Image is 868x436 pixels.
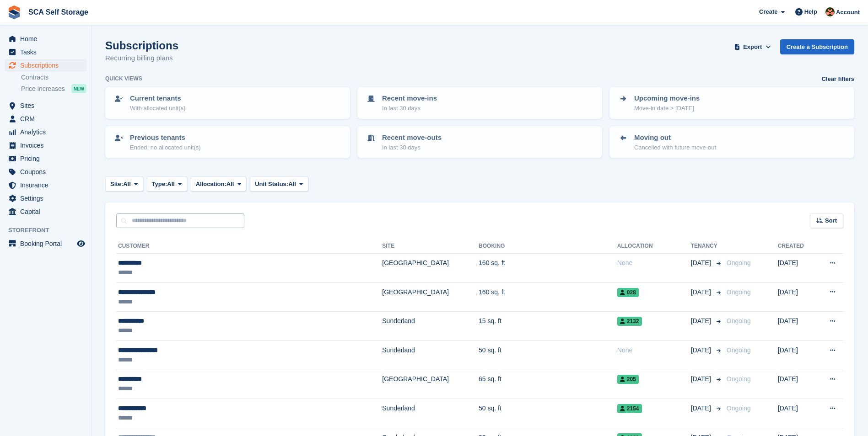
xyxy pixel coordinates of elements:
[825,216,837,225] span: Sort
[479,370,617,399] td: 65 sq. ft
[382,312,479,341] td: Sunderland
[617,258,691,268] div: None
[105,74,142,83] h6: Quick views
[358,127,601,157] a: Recent move-outs In last 30 days
[130,133,201,143] p: Previous tenants
[743,43,762,52] span: Export
[691,346,713,355] span: [DATE]
[778,239,816,254] th: Created
[691,287,713,297] span: [DATE]
[727,259,751,266] span: Ongoing
[479,312,617,341] td: 15 sq. ft
[5,192,86,205] a: menu
[634,133,716,143] p: Moving out
[5,99,86,112] a: menu
[8,226,91,235] span: Storefront
[255,180,288,189] span: Unit Status:
[20,237,75,250] span: Booking Portal
[250,176,308,191] button: Unit Status: All
[691,374,713,384] span: [DATE]
[20,139,75,152] span: Invoices
[804,7,817,16] span: Help
[20,59,75,72] span: Subscriptions
[382,399,479,428] td: Sunderland
[20,152,75,165] span: Pricing
[382,93,437,104] p: Recent move-ins
[20,192,75,205] span: Settings
[733,39,773,54] button: Export
[5,152,86,165] a: menu
[691,239,723,254] th: Tenancy
[691,258,713,268] span: [DATE]
[691,404,713,413] span: [DATE]
[288,180,296,189] span: All
[20,112,75,125] span: CRM
[130,104,185,113] p: With allocated unit(s)
[5,165,86,178] a: menu
[778,282,816,312] td: [DATE]
[382,254,479,283] td: [GEOGRAPHIC_DATA]
[106,127,349,157] a: Previous tenants Ended, no allocated unit(s)
[617,404,642,413] span: 2154
[196,180,226,189] span: Allocation:
[778,370,816,399] td: [DATE]
[106,88,349,118] a: Current tenants With allocated unit(s)
[617,346,691,355] div: None
[5,32,86,45] a: menu
[5,46,86,58] a: menu
[617,375,639,384] span: 205
[382,239,479,254] th: Site
[825,7,835,16] img: Sarah Race
[727,346,751,354] span: Ongoing
[21,84,86,94] a: Price increases NEW
[610,127,853,157] a: Moving out Cancelled with future move-out
[20,46,75,58] span: Tasks
[727,317,751,324] span: Ongoing
[778,399,816,428] td: [DATE]
[382,133,442,143] p: Recent move-outs
[21,73,86,82] a: Contracts
[130,93,185,104] p: Current tenants
[382,282,479,312] td: [GEOGRAPHIC_DATA]
[382,104,437,113] p: In last 30 days
[21,85,65,93] span: Price increases
[821,74,854,84] a: Clear filters
[123,180,131,189] span: All
[20,126,75,138] span: Analytics
[71,84,86,93] div: NEW
[152,180,167,189] span: Type:
[5,112,86,125] a: menu
[20,205,75,218] span: Capital
[5,139,86,152] a: menu
[147,176,187,191] button: Type: All
[5,126,86,138] a: menu
[191,176,247,191] button: Allocation: All
[759,7,777,16] span: Create
[617,239,691,254] th: Allocation
[479,399,617,428] td: 50 sq. ft
[358,88,601,118] a: Recent move-ins In last 30 days
[105,39,178,52] h1: Subscriptions
[5,179,86,191] a: menu
[75,238,86,249] a: Preview store
[382,370,479,399] td: [GEOGRAPHIC_DATA]
[5,237,86,250] a: menu
[5,59,86,72] a: menu
[105,53,178,64] p: Recurring billing plans
[7,5,21,19] img: stora-icon-8386f47178a22dfd0bd8f6a31ec36ba5ce8667c1dd55bd0f319d3a0aa187defe.svg
[226,180,234,189] span: All
[634,93,700,104] p: Upcoming move-ins
[20,165,75,178] span: Coupons
[20,32,75,45] span: Home
[778,340,816,370] td: [DATE]
[167,180,175,189] span: All
[130,143,201,152] p: Ended, no allocated unit(s)
[780,39,854,54] a: Create a Subscription
[617,317,642,326] span: 2132
[110,180,123,189] span: Site:
[479,340,617,370] td: 50 sq. ft
[116,239,382,254] th: Customer
[634,104,700,113] p: Move-in date > [DATE]
[778,312,816,341] td: [DATE]
[691,316,713,326] span: [DATE]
